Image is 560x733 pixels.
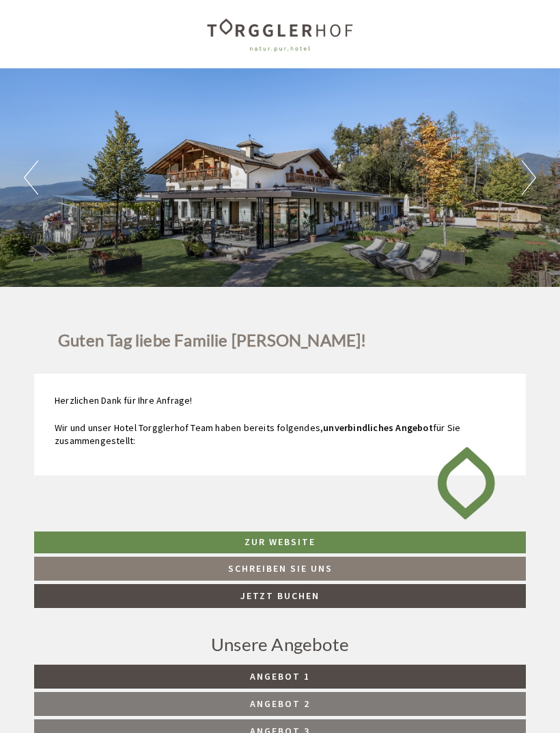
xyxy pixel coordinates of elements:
a: Jetzt buchen [34,584,526,608]
h1: Guten Tag liebe Familie [PERSON_NAME]! [58,331,367,356]
a: Schreiben Sie uns [34,557,526,581]
button: Previous [24,161,38,195]
span: Angebot 2 [250,697,310,710]
p: Herzlichen Dank für Ihre Anfrage! Wir und unser Hotel Torgglerhof Team haben bereits folgendes, f... [55,394,505,449]
img: image [427,434,505,531]
strong: unverbindliches Angebot [323,421,433,434]
a: Zur Website [34,531,526,553]
span: Angebot 1 [250,670,310,682]
div: Unsere Angebote [34,632,526,657]
button: Next [522,161,536,195]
